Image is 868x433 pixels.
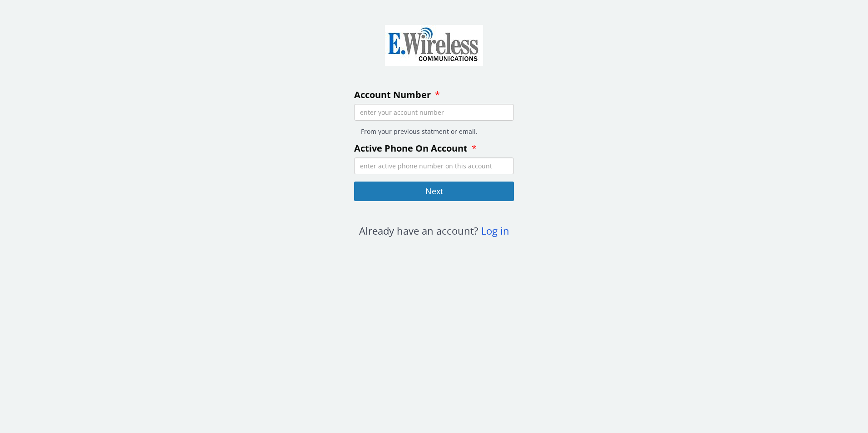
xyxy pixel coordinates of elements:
h5: From your previous statment or email. [361,128,507,135]
input: enter your account number [354,104,514,121]
input: enter active phone number on this account [354,157,514,174]
button: Next [354,182,514,202]
span: Account Number [354,89,431,101]
span: Already have an account? [359,224,478,237]
span: Active Phone On Account [354,142,468,154]
a: Log in [481,224,509,237]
